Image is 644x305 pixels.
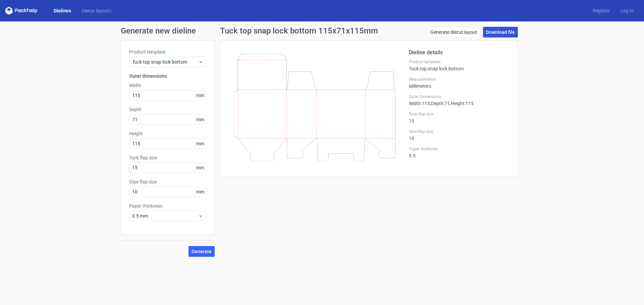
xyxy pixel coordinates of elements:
label: Glue flap size [129,178,206,185]
h3: Outer dimensions [129,73,206,79]
h2: Dieline details [409,49,509,57]
span: mm [194,115,206,125]
span: Width : 115 [409,101,430,106]
h1: Tuck top snap lock bottom 115x71x115mm [220,27,378,35]
div: 10 [409,129,509,141]
label: Tuck flap size [409,111,509,117]
div: 15 [409,111,509,124]
button: Generate [189,246,215,257]
label: Paper thickness [409,146,509,152]
a: Download file [483,27,518,37]
label: Depth [129,106,206,113]
a: Generate diecut layout [427,27,480,37]
label: Glue flap size [409,129,509,134]
label: Product template [409,59,509,65]
div: Millimeters [409,77,509,89]
h1: Generate new dieline [121,27,523,35]
span: mm [194,163,206,173]
div: Tuck top snap lock bottom [409,59,509,71]
label: Paper thickness [129,203,206,209]
a: Register [587,7,615,14]
a: Dielines [48,7,76,14]
a: Log in [615,7,639,14]
label: Product template [129,49,206,55]
label: Tuck flap size [129,154,206,161]
span: mm [194,187,206,197]
label: Measurements [409,77,509,82]
label: Height [129,130,206,137]
span: mm [194,139,206,149]
span: , Depth : 71 [430,101,450,106]
a: Diecut layouts [76,7,117,14]
span: , Height : 115 [450,101,474,106]
label: Width [129,82,206,89]
span: 0.5 mm [132,213,198,219]
span: Tuck top snap lock bottom [132,59,198,65]
div: 0.5 [409,146,509,158]
span: mm [194,90,206,100]
label: Outer Dimensions [409,94,509,99]
span: Generate [192,249,212,254]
